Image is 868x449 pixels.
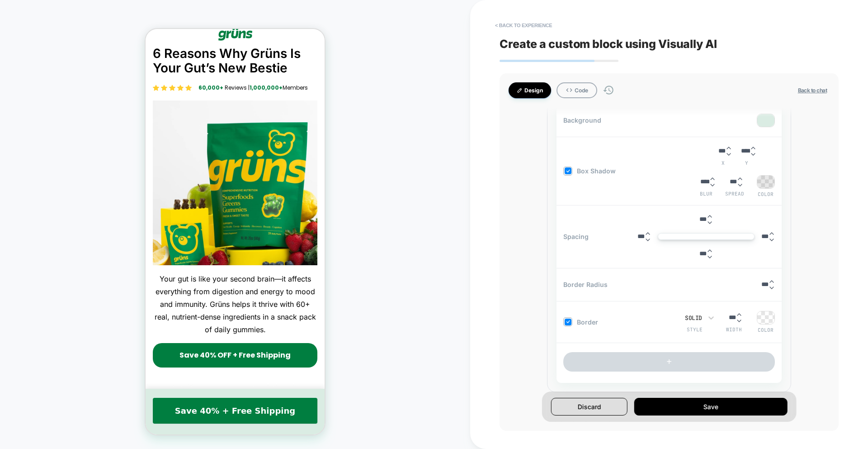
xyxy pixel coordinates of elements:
[53,53,162,64] p: Reviews | Members
[563,281,608,288] span: Border Radius
[758,327,774,333] span: Color
[7,244,172,307] p: Your gut is like your second brain—it affects everything from digestion and energy to mood and im...
[722,160,725,166] span: X
[725,191,744,197] span: Spread
[634,398,787,416] button: Save
[563,317,598,326] span: Border
[795,86,830,94] button: Back to chat
[7,314,172,339] button: Save 40% OFF + Free Shipping
[104,55,137,62] strong: 1,000,000+
[563,167,616,176] span: Box Shadow
[551,398,627,416] button: Discard
[745,160,748,166] span: Y
[7,17,172,46] p: 6 Reasons Why Grüns Is Your Gut’s New Bestie
[491,18,557,33] button: < Back to experience
[563,233,589,240] span: Spacing
[758,191,774,197] span: Color
[726,326,742,333] span: Width
[7,72,172,236] img: 2f2f159e-edfd-404d-b266-657ee6a588fa
[700,191,712,197] span: Blur
[14,321,165,332] p: Save 40% OFF + Free Shipping
[563,352,775,372] button: +
[678,314,702,322] div: Solid
[509,82,551,98] button: Design
[563,116,601,124] span: Background
[7,369,172,395] a: Save 40% + Free Shipping
[687,326,703,333] span: Style
[500,37,839,51] span: Create a custom block using Visually AI
[557,82,597,98] button: Code
[53,55,78,62] strong: 60,000+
